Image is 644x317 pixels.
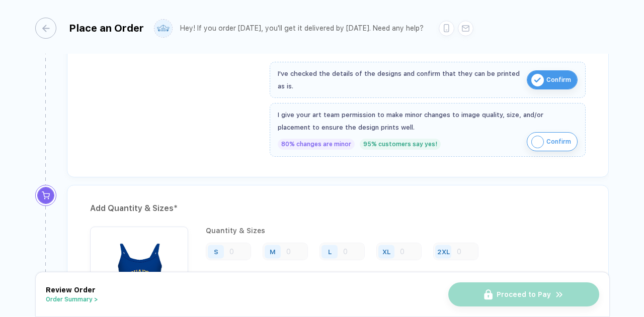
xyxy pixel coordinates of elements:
div: 80% changes are minor [278,139,355,150]
div: S [214,248,218,255]
div: XL [382,248,390,255]
button: iconConfirm [527,70,578,89]
div: Place an Order [69,22,144,34]
div: Hey! If you order [DATE], you'll get it delivered by [DATE]. Need any help? [180,24,424,33]
div: 95% customers say yes! [360,139,441,150]
div: Add Quantity & Sizes [90,200,586,217]
div: 2XL [437,248,450,255]
button: iconConfirm [527,132,578,151]
img: user profile [154,20,172,37]
span: Review Order [46,286,96,294]
span: Confirm [546,72,571,88]
div: L [328,248,332,255]
div: I give your art team permission to make minor changes to image quality, size, and/or placement to... [278,109,578,134]
img: icon [531,74,544,86]
div: M [270,248,276,255]
img: icon [531,136,544,148]
button: Order Summary > [46,296,98,303]
span: Confirm [546,134,571,150]
div: Quantity & Sizes [206,227,486,235]
div: I've checked the details of the designs and confirm that they can be printed as is. [278,67,522,92]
